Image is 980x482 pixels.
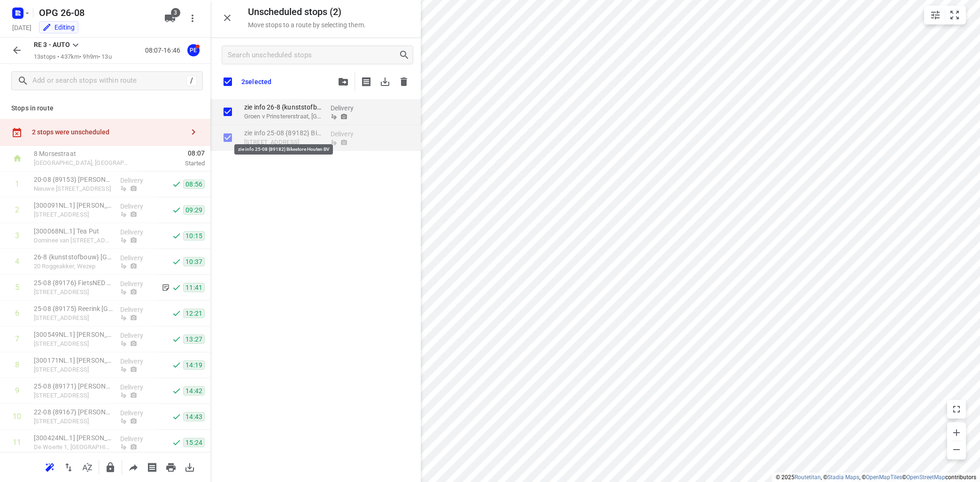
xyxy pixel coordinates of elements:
p: Stops in route [11,103,199,113]
span: Print route [162,462,180,471]
svg: Done [172,334,181,344]
div: 6 [15,309,19,318]
p: 25-08 {89176} FietsNED Marcel Rense (E-031) [34,278,113,288]
span: Download route [180,462,199,471]
div: 9 [15,386,19,395]
span: 14:43 [183,412,205,421]
button: Fit zoom [945,6,964,24]
p: 2 selected [241,78,271,86]
p: Delivery [331,129,365,139]
p: Dominee van Meursstraat 23, Wapenveld [34,236,113,245]
div: 2 stops were unscheduled [32,128,184,136]
p: RE 3 - AUTO [34,40,70,50]
p: [300171NL.1] [PERSON_NAME] [34,356,113,365]
p: Schonenburgseind 40, Houten [244,138,323,147]
p: 25-08 {89171} [PERSON_NAME] [34,381,113,391]
p: Nijverheidsweg 50, Barneveld [34,288,113,297]
svg: Done [172,257,181,266]
div: 11 [13,438,22,447]
span: 12:21 [183,309,205,318]
p: [300549NL.1] [PERSON_NAME] [34,330,113,339]
p: zie info 25-08 {89182} Bikestore Houten BV [244,128,323,138]
svg: Done [172,231,181,241]
span: Deselect all [218,72,238,92]
p: [STREET_ADDRESS] [34,365,113,374]
span: 08:07 [143,148,205,158]
div: 10 [13,412,22,421]
p: 13 stops • 437km • 9h9m • 13u [34,53,112,62]
p: [STREET_ADDRESS] [34,313,113,323]
div: 1 [15,179,19,188]
p: 20-08 {89153} Bart de Fietsenmaker B.V. [34,175,113,184]
button: More [183,9,202,28]
button: 3 [161,9,179,28]
p: [300091NL.1] Ruben Schilder [34,201,113,210]
button: PE [184,41,203,60]
svg: Done [172,386,181,396]
svg: Done [172,205,181,215]
span: 11:41 [183,283,205,292]
p: Delivery [120,279,155,288]
p: Groen v Prinstererstraat, Papendrecht [244,112,323,121]
span: Print shipping labels [143,462,162,471]
span: 3 [171,8,180,17]
svg: Done [172,309,181,318]
svg: Done [172,412,181,421]
span: 15:24 [183,438,205,447]
div: 5 [15,283,19,292]
div: grid [210,99,421,480]
p: Move stops to a route by selecting them. [248,21,366,29]
span: Reverse route [59,462,78,471]
svg: Done [172,283,181,292]
button: Map settings [926,6,945,24]
span: 14:42 [183,386,205,396]
div: 8 [15,360,19,369]
p: Started [143,159,205,168]
div: 4 [15,257,19,266]
span: 09:29 [183,205,205,215]
p: Delivery [120,176,155,185]
input: Search unscheduled stops [228,48,399,62]
p: [STREET_ADDRESS] [34,210,113,219]
p: Delivery [120,357,155,366]
p: [GEOGRAPHIC_DATA], [GEOGRAPHIC_DATA] [34,158,131,168]
div: 2 [15,205,19,214]
a: OpenStreetMap [906,474,945,481]
p: [300068NL.1] Tea Put [34,226,113,236]
a: Stadia Maps [827,474,859,481]
p: Delivery [120,227,155,237]
p: Delivery [120,408,155,418]
p: Delivery [120,434,155,443]
div: / [186,76,197,86]
p: Delivery [120,382,155,392]
button: Close [218,8,237,27]
span: 10:15 [183,231,205,241]
p: De Woerte 1, [GEOGRAPHIC_DATA] [34,443,113,452]
a: OpenMapTiles [866,474,902,481]
span: Reoptimize route [40,462,59,471]
span: 13:27 [183,334,205,344]
p: 20 Roggeakker, Wezep [34,262,113,271]
h5: [DATE] [8,22,35,33]
p: Delivery [120,305,155,314]
span: 08:56 [183,179,205,189]
button: Lock route [101,458,120,477]
div: 3 [15,231,19,240]
svg: Done [172,360,181,370]
div: PE [187,44,200,56]
p: Sint Elisabethgaarde 26, Winterswijk [34,339,113,349]
a: Routetitan [795,474,821,481]
span: Print shipping labels [357,72,376,91]
p: Nieuwe Deventerweg 58, Zwolle [34,184,113,194]
h5: OPG 26-08 [35,5,157,20]
span: Delete stops [394,72,413,91]
div: You are currently in edit mode. [42,23,75,32]
p: Delivery [120,331,155,340]
p: 8 Morsestraat [34,149,131,158]
p: [STREET_ADDRESS] [34,417,113,426]
div: small contained button group [924,6,966,24]
p: Delivery [331,103,365,113]
span: 10:37 [183,257,205,266]
li: © 2025 , © , © © contributors [776,474,976,481]
span: Select [218,102,237,121]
